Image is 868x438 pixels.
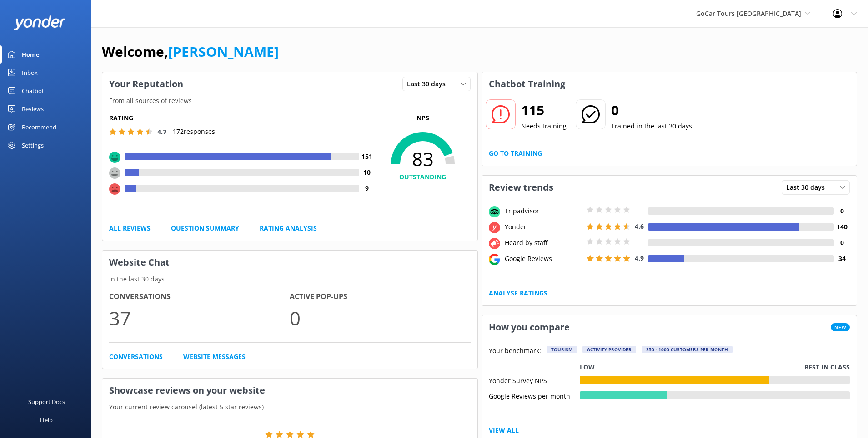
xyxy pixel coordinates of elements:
[22,45,40,64] div: Home
[109,352,163,362] a: Conversations
[22,64,38,82] div: Inbox
[14,15,66,30] img: yonder-white-logo.png
[169,127,215,137] p: | 172 responses
[375,172,471,182] h4: OUTSTANDING
[489,148,542,158] a: Go to Training
[22,118,56,136] div: Recommend
[696,9,801,18] span: GoCar Tours [GEOGRAPHIC_DATA]
[482,176,560,199] h3: Review trends
[502,206,584,216] div: Tripadvisor
[611,99,692,121] h2: 0
[102,402,477,412] p: Your current review carousel (latest 5 star reviews)
[580,362,595,372] p: Low
[22,100,44,118] div: Reviews
[102,41,279,63] h1: Welcome,
[109,291,290,303] h4: Conversations
[40,411,53,429] div: Help
[489,346,541,357] p: Your benchmark:
[582,346,636,353] div: Activity Provider
[786,182,830,192] span: Last 30 days
[831,323,850,331] span: New
[489,376,580,384] div: Yonder Survey NPS
[834,254,850,264] h4: 34
[359,183,375,193] h4: 9
[102,72,190,96] h3: Your Reputation
[22,82,44,100] div: Chatbot
[635,254,644,262] span: 4.9
[102,96,477,106] p: From all sources of reviews
[834,222,850,232] h4: 140
[157,128,166,136] span: 4.7
[260,223,317,233] a: Rating Analysis
[502,238,584,248] div: Heard by staff
[482,72,572,96] h3: Chatbot Training
[22,136,44,154] div: Settings
[407,79,451,89] span: Last 30 days
[375,113,471,123] p: NPS
[611,121,692,131] p: Trained in the last 30 days
[642,346,733,353] div: 250 - 1000 customers per month
[502,254,584,264] div: Google Reviews
[109,303,290,333] p: 37
[290,291,470,303] h4: Active Pop-ups
[482,315,577,339] h3: How you compare
[28,393,65,411] div: Support Docs
[834,206,850,216] h4: 0
[359,167,375,177] h4: 10
[521,99,567,121] h2: 115
[489,425,519,435] a: View All
[102,379,477,402] h3: Showcase reviews on your website
[502,222,584,232] div: Yonder
[171,223,239,233] a: Question Summary
[102,274,477,284] p: In the last 30 days
[168,42,279,61] a: [PERSON_NAME]
[635,222,644,231] span: 4.6
[834,238,850,248] h4: 0
[183,352,246,362] a: Website Messages
[521,121,567,131] p: Needs training
[489,288,547,298] a: Analyse Ratings
[102,251,477,274] h3: Website Chat
[804,362,850,372] p: Best in class
[547,346,577,353] div: Tourism
[109,223,151,233] a: All Reviews
[290,303,470,333] p: 0
[109,113,375,123] h5: Rating
[359,152,375,162] h4: 151
[489,391,580,399] div: Google Reviews per month
[375,148,471,170] span: 83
